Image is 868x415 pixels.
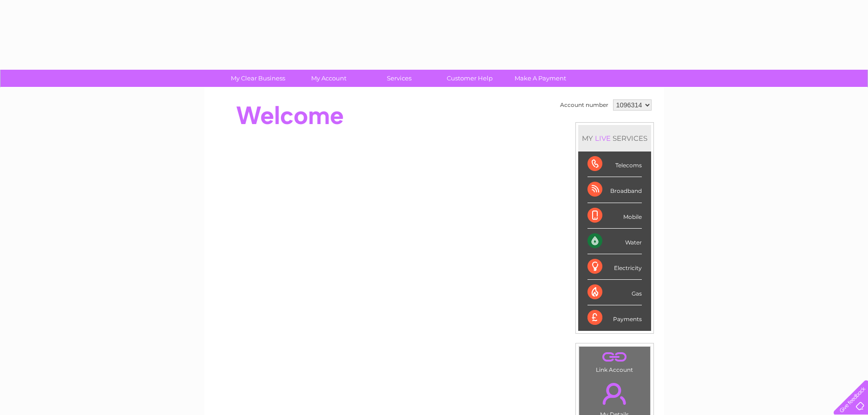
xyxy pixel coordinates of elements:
[290,70,367,87] a: My Account
[581,349,648,365] a: .
[578,125,651,152] div: MY SERVICES
[220,70,296,87] a: My Clear Business
[587,305,642,330] div: Payments
[587,254,642,280] div: Electricity
[587,229,642,254] div: Water
[579,346,651,375] td: Link Account
[587,203,642,229] div: Mobile
[361,70,437,87] a: Services
[502,70,579,87] a: Make A Payment
[587,177,642,203] div: Broadband
[581,377,648,410] a: .
[593,134,613,143] div: LIVE
[587,280,642,305] div: Gas
[587,152,642,177] div: Telecoms
[558,97,611,113] td: Account number
[431,70,508,87] a: Customer Help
